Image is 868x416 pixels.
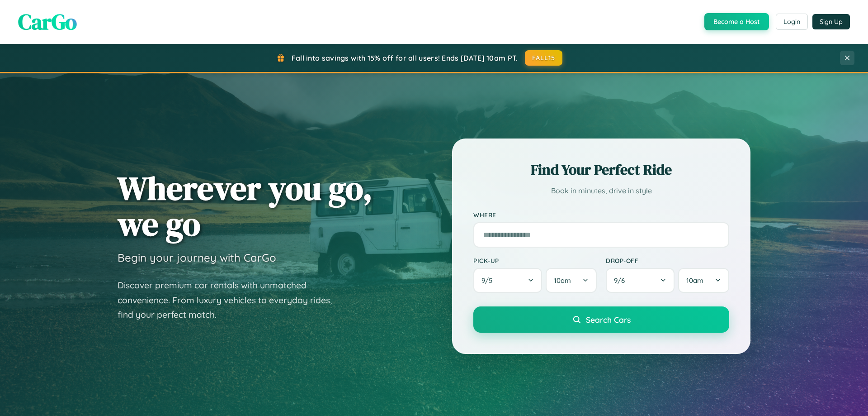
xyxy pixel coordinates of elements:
[473,160,729,180] h2: Find Your Perfect Ride
[678,268,729,293] button: 10am
[118,278,344,322] p: Discover premium car rentals with unmatched convenience. From luxury vehicles to everyday rides, ...
[546,268,597,293] button: 10am
[812,14,850,29] button: Sign Up
[18,7,77,37] span: CarGo
[776,14,808,30] button: Login
[606,268,675,293] button: 9/6
[118,251,276,264] h3: Begin your journey with CarGo
[473,211,729,219] label: Where
[686,276,703,285] span: 10am
[586,315,631,325] span: Search Cars
[292,53,518,62] span: Fall into savings with 15% off for all users! Ends [DATE] 10am PT.
[614,276,629,285] span: 9 / 6
[554,276,571,285] span: 10am
[481,276,497,285] span: 9 / 5
[118,170,373,242] h1: Wherever you go, we go
[473,184,729,197] p: Book in minutes, drive in style
[606,257,729,264] label: Drop-off
[473,257,597,264] label: Pick-up
[473,306,729,333] button: Search Cars
[473,268,542,293] button: 9/5
[704,13,769,30] button: Become a Host
[525,50,563,66] button: FALL15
